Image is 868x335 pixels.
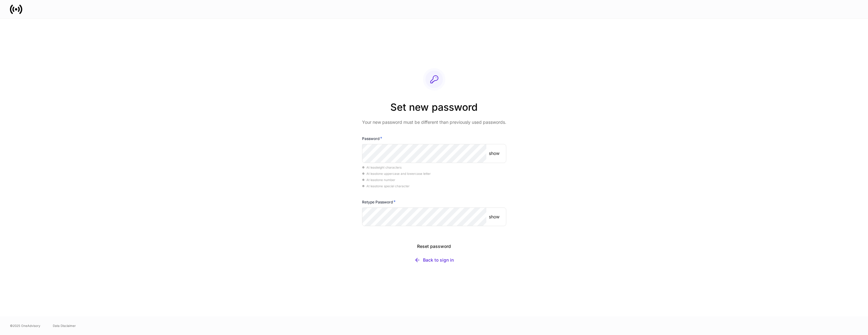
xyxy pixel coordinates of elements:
[489,214,499,220] p: show
[489,150,499,156] p: show
[362,199,396,205] h6: Retype Password
[362,119,506,125] p: Your new password must be different than previously used passwords.
[423,257,454,263] div: Back to sign in
[362,240,506,253] button: Reset password
[417,243,451,249] div: Reset password
[362,184,410,188] span: At least one special character
[362,165,402,169] span: At least eight characters
[362,135,382,142] h6: Password
[362,172,431,175] span: At least one uppercase and lowercase letter
[362,253,506,267] button: Back to sign in
[53,323,76,328] a: Data Disclaimer
[362,178,395,182] span: At least one number
[10,323,40,328] span: © 2025 OneAdvisory
[362,100,506,119] h2: Set new password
